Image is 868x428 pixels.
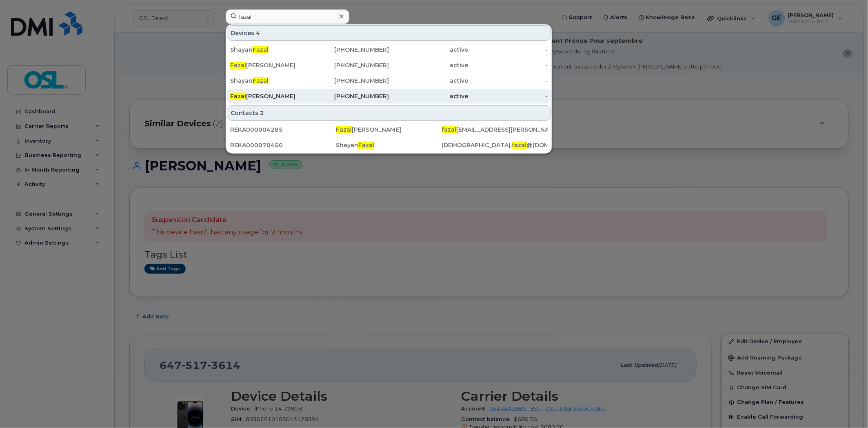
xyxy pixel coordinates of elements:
div: [PERSON_NAME] [336,126,442,134]
div: Shayan [336,141,442,149]
div: REKA000004285 [230,126,336,134]
div: Devices [227,25,551,41]
div: active [389,92,468,100]
span: 4 [256,29,260,37]
span: Fazal [358,141,374,149]
div: - [468,77,548,85]
div: - [468,61,548,69]
a: REKA000070450ShayanFazal[DEMOGRAPHIC_DATA].fazal@[DOMAIN_NAME] [227,138,551,152]
span: Fazal [230,93,246,100]
div: [DEMOGRAPHIC_DATA]. @[DOMAIN_NAME] [442,141,548,149]
a: REKA000004285Fazal[PERSON_NAME]fazal[EMAIL_ADDRESS][PERSON_NAME][DOMAIN_NAME] [227,122,551,137]
div: [PHONE_NUMBER] [310,77,389,85]
div: [PERSON_NAME] [230,92,310,100]
div: Shayan [230,77,310,85]
div: [EMAIL_ADDRESS][PERSON_NAME][DOMAIN_NAME] [442,126,548,134]
a: Fazal[PERSON_NAME][PHONE_NUMBER]active- [227,89,551,104]
div: REKA000070450 [230,141,336,149]
span: fazal [442,126,457,133]
div: active [389,77,468,85]
div: [PHONE_NUMBER] [310,92,389,100]
div: - [468,92,548,100]
span: Fazal [336,126,352,133]
div: [PHONE_NUMBER] [310,61,389,69]
div: [PHONE_NUMBER] [310,46,389,54]
span: fazal [512,141,527,149]
div: active [389,61,468,69]
div: - [468,46,548,54]
div: Shayan [230,46,310,54]
span: Fazal [253,46,269,53]
a: ShayanFazal[PHONE_NUMBER]active- [227,42,551,57]
a: ShayanFazal[PHONE_NUMBER]active- [227,73,551,88]
div: Contacts [227,105,551,121]
a: Fazal[PERSON_NAME][PHONE_NUMBER]active- [227,58,551,73]
span: 2 [260,109,264,117]
div: active [389,46,468,54]
span: Fazal [253,77,269,84]
div: [PERSON_NAME] [230,61,310,69]
span: Fazal [230,62,246,69]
